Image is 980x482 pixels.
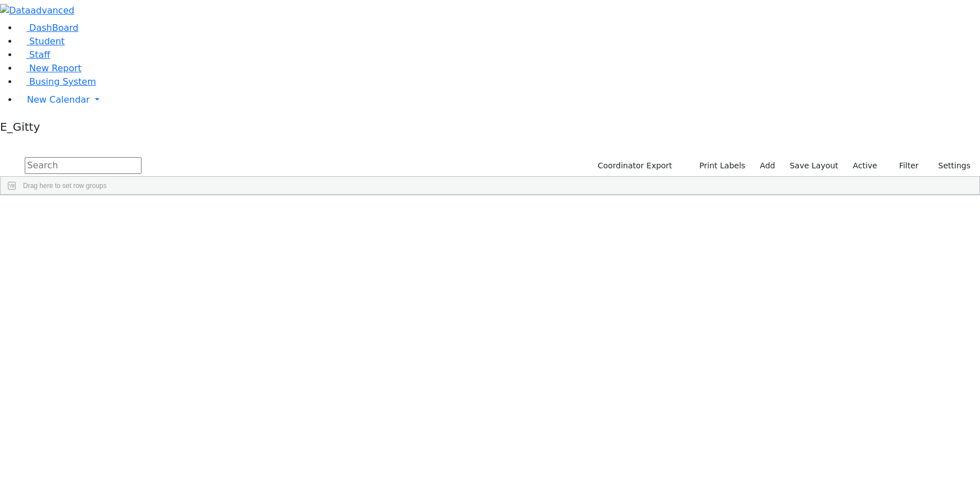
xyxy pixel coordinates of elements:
[29,49,50,60] span: Staff
[18,63,81,74] a: New Report
[686,157,750,175] button: Print Labels
[29,22,79,33] span: DashBoard
[18,89,980,111] a: New Calendar
[848,157,882,175] label: Active
[25,157,142,174] input: Search
[29,76,96,87] span: Busing System
[18,49,50,60] a: Staff
[29,63,81,74] span: New Report
[27,94,90,105] span: New Calendar
[18,76,96,87] a: Busing System
[924,157,976,175] button: Settings
[885,157,924,175] button: Filter
[755,157,780,175] a: Add
[590,157,677,175] button: Coordinator Export
[785,157,843,175] button: Save Layout
[23,182,107,190] span: Drag here to set row groups
[18,36,65,47] a: Student
[29,36,65,47] span: Student
[18,22,79,33] a: DashBoard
